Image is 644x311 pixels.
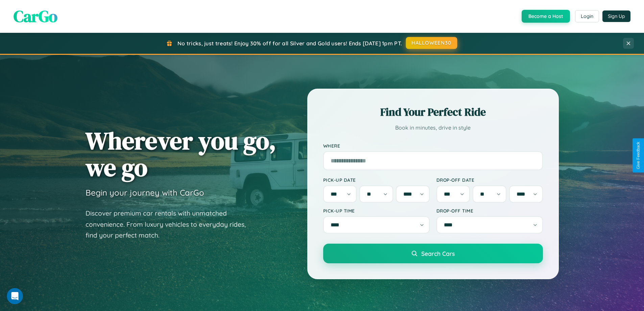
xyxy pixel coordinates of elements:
[323,123,543,133] p: Book in minutes, drive in style
[7,288,23,304] iframe: Intercom live chat
[522,10,570,23] button: Become a Host
[86,127,276,181] h1: Wherever you go, we go
[177,40,402,47] span: No tricks, just treats! Enjoy 30% off for all Silver and Gold users! Ends [DATE] 1pm PT.
[323,105,543,119] h2: Find Your Perfect Ride
[406,37,457,49] button: HALLOWEEN30
[323,208,430,214] label: Pick-up Time
[86,187,204,198] h3: Begin your journey with CarGo
[14,5,57,27] span: CarGo
[436,177,543,183] label: Drop-off Date
[602,10,630,22] button: Sign Up
[323,244,543,263] button: Search Cars
[323,143,543,149] label: Where
[436,208,543,214] label: Drop-off Time
[323,177,430,183] label: Pick-up Date
[86,208,255,241] p: Discover premium car rentals with unmatched convenience. From luxury vehicles to everyday rides, ...
[636,142,641,169] div: Give Feedback
[421,250,455,257] span: Search Cars
[575,10,599,22] button: Login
